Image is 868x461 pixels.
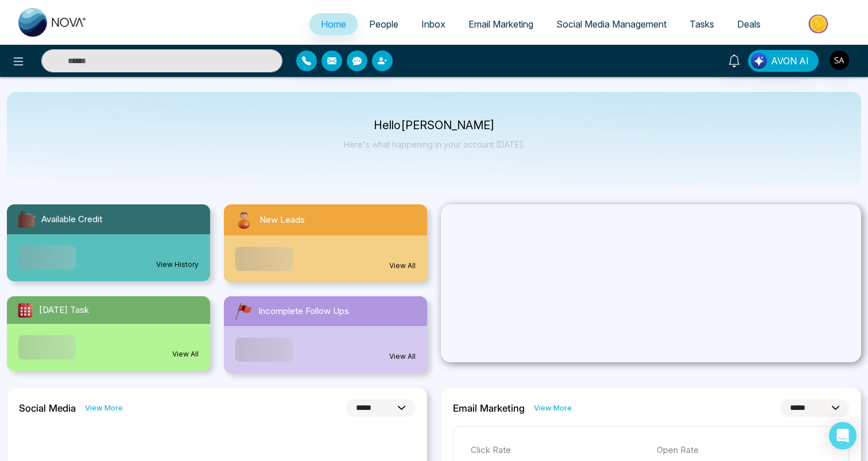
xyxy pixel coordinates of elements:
a: View History [156,259,199,270]
a: Email Marketing [457,13,545,35]
img: Nova CRM Logo [18,8,87,37]
p: Click Rate [471,444,645,457]
span: Tasks [689,18,714,30]
span: Email Marketing [468,18,533,30]
a: Inbox [410,13,457,35]
p: Here's what happening in your account [DATE]. [344,140,525,149]
p: Open Rate [657,444,831,457]
p: Hello [PERSON_NAME] [344,121,525,130]
span: Available Credit [41,213,102,226]
img: Lead Flow [751,53,767,69]
a: View More [534,402,572,413]
span: Home [321,18,346,30]
h2: Social Media [19,402,76,414]
a: View More [85,402,123,413]
button: AVON AI [748,50,819,72]
a: Social Media Management [545,13,678,35]
span: Social Media Management [556,18,666,30]
img: todayTask.svg [16,301,34,319]
a: New LeadsView All [217,204,434,282]
span: [DATE] Task [39,304,89,317]
a: View All [172,349,199,359]
a: Tasks [678,13,726,35]
img: newLeads.svg [233,209,255,231]
img: availableCredit.svg [16,209,37,230]
a: Home [309,13,358,35]
img: followUps.svg [233,301,254,321]
a: People [358,13,410,35]
a: View All [389,261,416,271]
span: Deals [737,18,761,30]
span: Incomplete Follow Ups [258,305,349,318]
a: Incomplete Follow UpsView All [217,296,434,373]
span: New Leads [259,214,305,227]
img: User Avatar [830,51,849,70]
h2: Email Marketing [453,402,525,414]
span: Inbox [421,18,445,30]
img: Market-place.gif [778,11,861,37]
a: Deals [726,13,772,35]
span: AVON AI [771,54,809,68]
div: Open Intercom Messenger [829,422,857,450]
span: People [369,18,398,30]
a: View All [389,351,416,362]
